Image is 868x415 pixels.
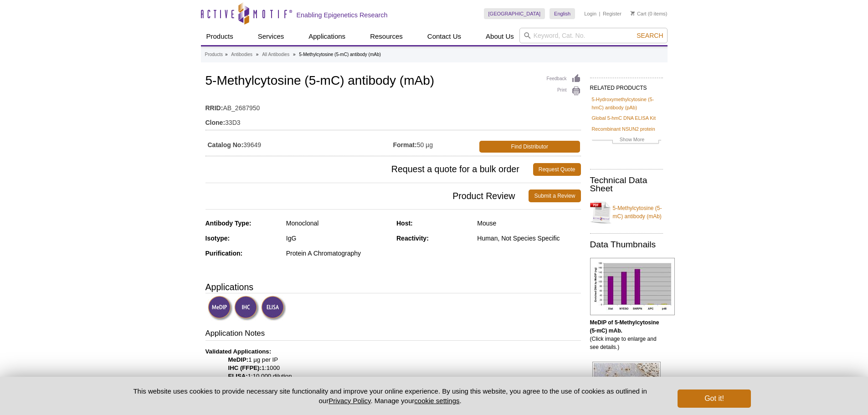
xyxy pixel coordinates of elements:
a: Applications [303,28,351,45]
a: English [550,8,575,19]
h3: Applications [205,280,581,294]
h1: 5-Methylcytosine (5-mC) antibody (mAb) [205,74,581,89]
button: Got it! [678,389,750,408]
li: » [256,52,259,57]
li: | [599,8,601,19]
div: Mouse [477,219,580,227]
a: Contact Us [422,28,467,45]
div: Human, Not Species Specific [477,234,580,242]
strong: Clone: [205,118,226,127]
img: Enzyme-linked Immunosorbent Assay Validated [261,296,286,321]
div: Monoclonal [286,219,390,227]
a: Services [252,28,290,45]
a: Products [201,28,239,45]
a: [GEOGRAPHIC_DATA] [484,8,545,19]
strong: Isotype: [205,235,230,242]
strong: IHC (FFPE): [228,364,262,371]
div: IgG [286,234,390,242]
b: Validated Applications: [205,348,272,355]
a: 5-Methylcytosine (5-mC) antibody (mAb) [590,199,663,226]
a: Find Distributor [479,141,580,153]
strong: Reactivity: [396,235,429,242]
p: This website uses cookies to provide necessary site functionality and improve your online experie... [118,386,663,405]
strong: Host: [396,220,413,227]
h2: Enabling Epigenetics Research [297,11,388,19]
td: 50 µg [393,135,478,154]
strong: Format: [393,141,417,149]
a: Submit a Review [529,190,580,202]
a: Privacy Policy [329,397,370,405]
div: Protein A Chromatography [286,249,390,257]
span: Search [637,32,663,39]
b: MeDIP of 5-Methylcytosine (5-mC) mAb. [590,319,659,334]
strong: ELISA: [228,373,248,379]
li: 5-Methylcytosine (5-mC) antibody (mAb) [299,52,381,57]
a: Cart [631,10,647,17]
span: Request a quote for a bulk order [205,163,533,176]
td: AB_2687950 [205,98,581,113]
a: Show More [592,135,661,146]
h2: RELATED PRODUCTS [590,77,663,94]
img: Your Cart [631,11,635,15]
a: Request Quote [533,163,581,176]
strong: Antibody Type: [205,220,252,227]
strong: MeDIP: [228,356,249,363]
a: About Us [480,28,519,45]
strong: Catalog No: [208,141,244,149]
strong: Purification: [205,250,243,257]
a: Feedback [547,74,581,84]
h3: Application Notes [205,328,581,341]
td: 39649 [205,135,393,154]
a: Print [547,86,581,96]
a: All Antibodies [262,51,289,59]
li: (0 items) [631,8,668,19]
h2: Data Thumbnails [590,241,663,249]
span: Product Review [205,190,529,202]
img: Methyl-DNA Immunoprecipitation Validated [208,296,233,321]
td: 33D3 [205,113,581,128]
li: » [293,52,296,57]
a: Antibodies [231,51,252,59]
a: Register [603,10,621,17]
a: 5-Hydroxymethylcytosine (5-hmC) antibody (pAb) [592,95,661,112]
a: Recombinant NSUN2 protein [592,125,655,133]
a: Global 5-hmC DNA ELISA Kit [592,114,656,122]
a: Login [584,10,596,17]
li: » [225,52,228,57]
strong: RRID: [205,104,223,112]
a: Products [205,51,223,59]
p: 1 µg per IP 1:1000 1:10,000 dilution For , we also offer AbFlex® 5-methylcytosine Recombinant Ant... [205,348,581,397]
button: Search [634,31,666,40]
h2: Technical Data Sheet [590,176,663,193]
button: cookie settings [414,397,459,405]
img: 5-Methylcytosine (5-mC) antibody (mAb) tested by MeDIP analysis. [590,258,675,315]
input: Keyword, Cat. No. [519,28,668,43]
p: (Click image to enlarge and see details.) [590,318,663,351]
img: Immunohistochemistry Validated [234,296,259,321]
a: Resources [365,28,408,45]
